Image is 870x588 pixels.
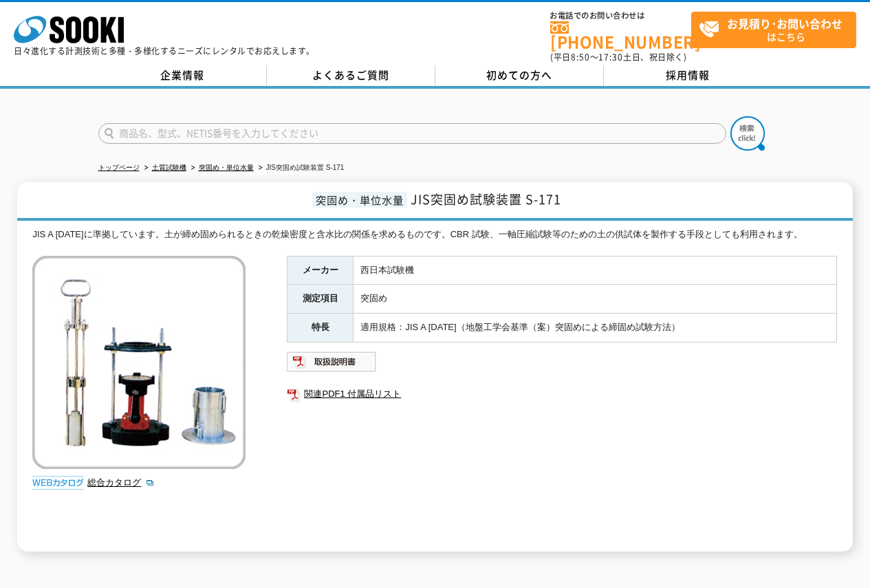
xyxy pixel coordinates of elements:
input: 商品名、型式、NETIS番号を入力してください [98,123,726,144]
span: 17:30 [598,51,623,63]
img: JIS突固め試験装置 S-171 [32,256,246,469]
a: 土質試験機 [152,164,186,171]
img: 取扱説明書 [287,351,377,373]
span: 8:50 [571,51,590,63]
a: [PHONE_NUMBER] [550,21,691,50]
a: 取扱説明書 [287,360,377,370]
img: btn_search.png [730,116,765,151]
td: 突固め [354,285,837,314]
p: 日々進化する計測技術と多種・多様化するニーズにレンタルでお応えします。 [14,47,315,55]
a: 採用情報 [604,65,772,86]
a: 関連PDF1 付属品リスト [287,385,837,403]
span: 突固め・単位水量 [312,192,407,208]
a: お見積り･お問い合わせはこちら [691,12,856,48]
span: JIS突固め試験装置 S-171 [411,190,561,208]
a: 企業情報 [98,65,267,86]
th: メーカー [287,256,354,285]
a: 初めての方へ [435,65,604,86]
a: よくあるご質問 [267,65,435,86]
span: はこちら [699,12,856,47]
span: 初めての方へ [486,67,552,83]
a: 総合カタログ [87,477,155,488]
img: webカタログ [32,476,84,490]
strong: お見積り･お問い合わせ [727,15,842,32]
th: 特長 [287,314,354,342]
div: JIS A [DATE]に準拠しています。土が締め固められるときの乾燥密度と含水比の関係を求めるものです。CBR 試験、一軸圧縮試験等のための土の供試体を製作する手段としても利用されます。 [32,228,837,242]
a: 突固め・単位水量 [199,164,254,171]
a: トップページ [98,164,140,171]
th: 測定項目 [287,285,354,314]
li: JIS突固め試験装置 S-171 [256,161,345,175]
td: 適用規格：JIS A [DATE]（地盤工学会基準（案）突固めによる締固め試験方法） [354,314,837,342]
span: お電話でのお問い合わせは [550,12,691,20]
span: (平日 ～ 土日、祝日除く) [550,51,686,63]
td: 西日本試験機 [354,256,837,285]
